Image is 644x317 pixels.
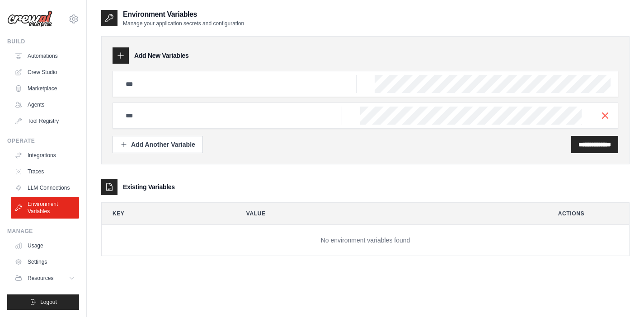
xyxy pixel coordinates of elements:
[28,275,53,282] span: Resources
[123,9,244,20] h2: Environment Variables
[7,294,79,310] button: Logout
[120,140,195,149] div: Add Another Variable
[11,255,79,269] a: Settings
[11,197,79,219] a: Environment Variables
[11,164,79,179] a: Traces
[11,65,79,79] a: Crew Studio
[7,137,79,145] div: Operate
[11,181,79,195] a: LLM Connections
[11,114,79,128] a: Tool Registry
[7,38,79,45] div: Build
[11,238,79,253] a: Usage
[102,203,228,224] th: Key
[11,81,79,96] a: Marketplace
[102,225,629,256] td: No environment variables found
[235,203,540,224] th: Value
[11,98,79,112] a: Agents
[7,228,79,235] div: Manage
[11,271,79,285] button: Resources
[123,182,175,191] h3: Existing Variables
[113,136,203,153] button: Add Another Variable
[40,298,57,306] span: Logout
[11,148,79,163] a: Integrations
[547,203,629,224] th: Actions
[134,51,189,60] h3: Add New Variables
[123,20,244,27] p: Manage your application secrets and configuration
[11,49,79,63] a: Automations
[7,10,52,28] img: Logo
